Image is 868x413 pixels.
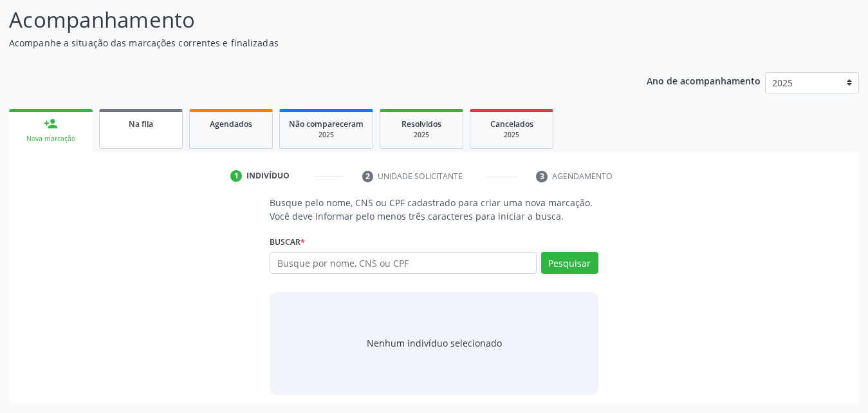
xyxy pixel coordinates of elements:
div: Indivíduo [246,170,290,182]
div: person_add [44,117,58,131]
p: Busque pelo nome, CNS ou CPF cadastrado para criar uma nova marcação. Você deve informar pelo men... [270,196,598,223]
span: Resolvidos [402,119,441,130]
span: Na fila [129,119,153,130]
p: Ano de acompanhamento [647,72,761,88]
span: Agendados [210,119,252,130]
span: Cancelados [490,119,533,130]
p: Acompanhamento [9,4,604,36]
p: Acompanhe a situação das marcações correntes e finalizadas [9,36,604,50]
div: 2025 [289,130,364,140]
div: Nova marcação [18,134,84,144]
div: 2025 [389,130,454,140]
div: Nenhum indivíduo selecionado [367,336,502,350]
button: Pesquisar [541,252,598,274]
div: 2025 [479,130,544,140]
span: Não compareceram [289,119,364,130]
input: Busque por nome, CNS ou CPF [270,252,537,274]
div: 1 [230,170,242,182]
label: Buscar [270,232,305,252]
